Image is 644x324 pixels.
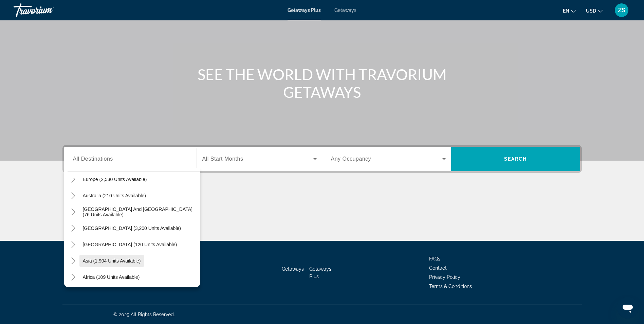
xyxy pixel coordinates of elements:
button: Asia (1,904 units available) [79,255,144,267]
span: USD [586,8,596,14]
a: Privacy Policy [429,274,460,280]
span: [GEOGRAPHIC_DATA] (120 units available) [83,242,177,247]
a: Getaways [334,7,356,13]
a: Getaways Plus [288,7,321,13]
a: Getaways [282,266,304,272]
a: Terms & Conditions [429,284,472,289]
a: Getaways Plus [309,266,331,279]
button: Search [451,147,580,171]
span: All Destinations [73,156,113,162]
iframe: Button to launch messaging window [617,297,639,319]
span: Australia (210 units available) [83,193,146,198]
a: Travorium [14,1,81,19]
span: en [563,8,569,14]
button: Europe (2,530 units available) [79,173,150,185]
span: Africa (109 units available) [83,274,140,280]
button: [GEOGRAPHIC_DATA] and [GEOGRAPHIC_DATA] (76 units available) [79,206,200,218]
h1: SEE THE WORLD WITH TRAVORIUM GETAWAYS [195,66,449,101]
span: Any Occupancy [331,156,371,162]
button: Africa (109 units available) [79,271,143,283]
span: [GEOGRAPHIC_DATA] and [GEOGRAPHIC_DATA] (76 units available) [83,206,197,217]
button: Toggle South Pacific and Oceania (76 units available) [68,206,79,218]
button: Toggle Europe (2,530 units available) [68,174,79,185]
button: [GEOGRAPHIC_DATA] (3,200 units available) [79,222,184,234]
div: Search widget [64,147,580,171]
button: Change language [563,6,576,16]
button: Toggle Asia (1,904 units available) [68,255,79,267]
button: Toggle South America (3,200 units available) [68,222,79,234]
span: © 2025 All Rights Reserved. [113,312,175,317]
span: Europe (2,530 units available) [83,177,147,182]
button: Change currency [586,6,603,16]
a: FAQs [429,256,440,262]
span: ZS [618,7,625,14]
span: Asia (1,904 units available) [83,258,141,264]
button: Toggle Central America (120 units available) [68,239,79,251]
button: [GEOGRAPHIC_DATA] (120 units available) [79,238,181,251]
span: All Start Months [202,156,243,162]
button: Toggle Australia (210 units available) [68,190,79,202]
span: Search [504,156,527,162]
span: [GEOGRAPHIC_DATA] (3,200 units available) [83,226,181,231]
button: Toggle Africa (109 units available) [68,271,79,283]
button: Australia (210 units available) [79,190,150,202]
a: Contact [429,265,447,271]
button: User Menu [613,3,630,17]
